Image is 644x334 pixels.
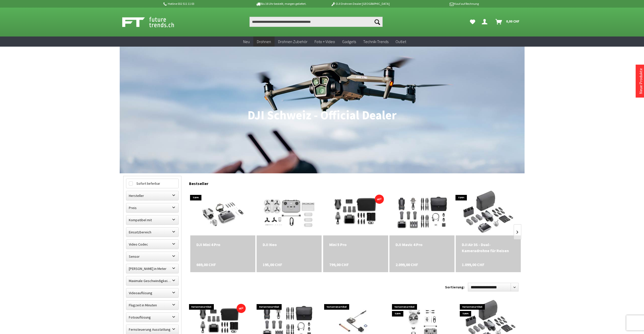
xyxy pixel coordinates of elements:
[396,39,406,44] span: Outlet
[329,242,382,248] a: Mini 5 Pro 799,00 CHF
[126,301,178,310] label: Flugzeit in Minuten
[253,36,275,47] a: Drohnen
[372,17,383,27] button: Suchen
[126,191,178,200] label: Hersteller
[123,109,521,122] h1: DJI Schweiz - Official Dealer
[250,17,383,27] input: Produkt, Marke, Kategorie, EAN, Artikelnummer…
[638,68,643,94] a: Neue Produkte
[339,36,360,47] a: Gadgets
[275,36,311,47] a: Drohnen Zubehör
[396,242,448,248] div: DJI Mavic 4 Pro
[126,203,178,212] label: Preis
[493,17,522,27] a: Warenkorb
[263,242,316,248] div: DJI Neo
[363,39,388,44] span: Technik-Trends
[126,252,178,261] label: Sensor
[391,190,452,235] img: DJI Mavic 4 Pro
[196,242,249,248] div: DJI Mini 4 Pro
[240,36,253,47] a: Neu
[462,262,484,268] span: 1.099,00 CHF
[126,288,178,298] label: Videoauflösung
[462,242,515,254] a: DJI Air 3S - Dual-Kameradrohne für Reisen 1.099,00 CHF
[122,16,185,28] img: Shop Futuretrends - zur Startseite wechseln
[400,1,479,7] p: Kauf auf Rechnung
[396,242,448,248] a: DJI Mavic 4 Pro 2.099,00 CHF
[315,39,335,44] span: Foto + Video
[323,191,388,234] img: Mini 5 Pro
[467,17,478,27] a: Meine Favoriten
[126,264,178,273] label: Maximale Flughöhe in Meter
[329,262,349,268] span: 799,00 CHF
[392,36,410,47] a: Outlet
[506,17,520,25] span: 0,00 CHF
[311,36,339,47] a: Foto + Video
[126,240,178,249] label: Video Codec
[329,242,382,248] div: Mini 5 Pro
[126,313,178,322] label: Fotoauflösung
[342,39,356,44] span: Gadgets
[126,228,178,237] label: Einsatzbereich
[126,325,178,334] label: Fernsteuerung Ausstattung
[445,283,465,291] label: Sortierung:
[461,190,515,235] img: DJI Air 3S - Dual-Kameradrohne für Reisen
[196,242,249,248] a: DJI Mini 4 Pro 669,00 CHF
[462,242,515,254] div: DJI Air 3S - Dual-Kameradrohne für Reisen
[242,1,321,7] p: Bis 16 Uhr bestellt, morgen geliefert.
[396,262,418,268] span: 2.099,00 CHF
[126,276,178,285] label: Maximale Geschwindigkeit in km/h
[126,215,178,225] label: Kompatibel mit
[278,39,307,44] span: Drohnen Zubehör
[257,39,271,44] span: Drohnen
[360,36,392,47] a: Technik-Trends
[189,176,521,189] div: Bestseller
[163,1,242,7] p: Hotline 032 511 11 03
[196,262,216,268] span: 669,00 CHF
[263,262,282,268] span: 195,00 CHF
[321,1,400,7] p: DJI Drohnen Dealer [GEOGRAPHIC_DATA]
[480,17,491,27] a: Dein Konto
[126,179,178,188] label: Sofort lieferbar
[262,190,316,235] img: DJI Neo
[194,190,251,235] img: DJI Mini 4 Pro
[263,242,316,248] a: DJI Neo 195,00 CHF
[243,39,250,44] span: Neu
